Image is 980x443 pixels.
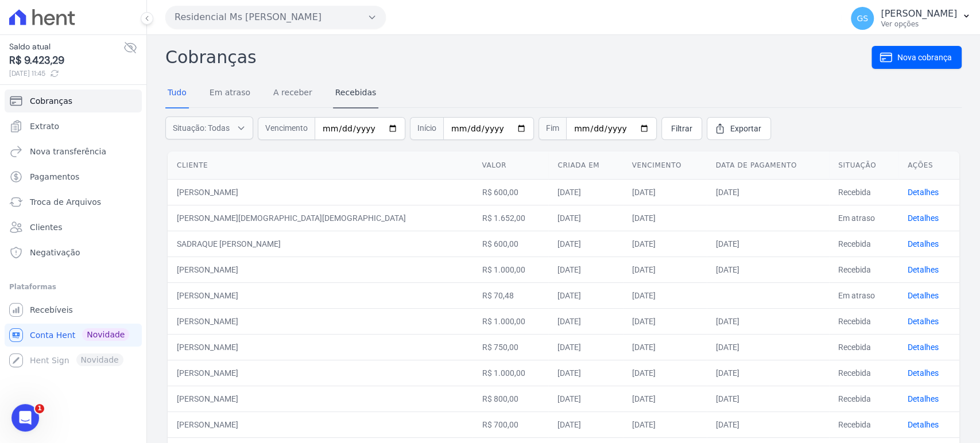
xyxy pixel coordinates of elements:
[30,304,73,316] span: Recebíveis
[173,122,230,134] span: Situação: Todas
[623,257,707,282] td: [DATE]
[472,231,548,257] td: R$ 600,00
[9,41,123,53] span: Saldo atual
[908,394,939,403] a: Detalhes
[472,205,548,231] td: R$ 1.652,00
[623,231,707,257] td: [DATE]
[82,328,129,341] span: Novidade
[707,231,830,257] td: [DATE]
[623,179,707,205] td: [DATE]
[165,116,253,139] button: Situação: Todas
[11,404,39,432] iframe: Intercom live chat
[829,411,898,437] td: Recebida
[707,411,830,437] td: [DATE]
[9,280,137,294] div: Plataformas
[168,179,472,205] td: [PERSON_NAME]
[857,14,868,22] span: GS
[908,317,939,326] a: Detalhes
[168,386,472,411] td: [PERSON_NAME]
[472,386,548,411] td: R$ 800,00
[472,282,548,308] td: R$ 70,48
[5,191,142,213] a: Troca de Arquivos
[623,334,707,360] td: [DATE]
[168,360,472,386] td: [PERSON_NAME]
[333,79,379,108] a: Recebidas
[472,411,548,437] td: R$ 700,00
[5,298,142,321] a: Recebíveis
[548,151,622,180] th: Criada em
[207,79,253,108] a: Em atraso
[5,165,142,188] a: Pagamentos
[908,343,939,352] a: Detalhes
[829,282,898,308] td: Em atraso
[829,308,898,334] td: Recebida
[548,360,622,386] td: [DATE]
[548,282,622,308] td: [DATE]
[897,52,952,63] span: Nova cobrança
[707,386,830,411] td: [DATE]
[472,334,548,360] td: R$ 750,00
[623,282,707,308] td: [DATE]
[35,404,44,413] span: 1
[5,115,142,138] a: Extrato
[623,411,707,437] td: [DATE]
[472,360,548,386] td: R$ 1.000,00
[548,411,622,437] td: [DATE]
[165,79,189,108] a: Tudo
[548,257,622,282] td: [DATE]
[707,179,830,205] td: [DATE]
[168,282,472,308] td: [PERSON_NAME]
[539,117,566,140] span: Fim
[829,151,898,180] th: Situação
[623,360,707,386] td: [DATE]
[5,90,142,112] a: Cobranças
[881,20,957,29] p: Ver opções
[5,216,142,239] a: Clientes
[30,329,75,341] span: Conta Hent
[671,123,692,134] span: Filtrar
[5,324,142,347] a: Conta Hent Novidade
[829,360,898,386] td: Recebida
[168,257,472,282] td: [PERSON_NAME]
[623,151,707,180] th: Vencimento
[829,257,898,282] td: Recebida
[548,334,622,360] td: [DATE]
[871,46,962,69] a: Nova cobrança
[258,117,315,140] span: Vencimento
[168,231,472,257] td: SADRAQUE [PERSON_NAME]
[548,205,622,231] td: [DATE]
[707,257,830,282] td: [DATE]
[829,205,898,231] td: Em atraso
[548,308,622,334] td: [DATE]
[623,386,707,411] td: [DATE]
[168,205,472,231] td: [PERSON_NAME][DEMOGRAPHIC_DATA][DEMOGRAPHIC_DATA]
[623,205,707,231] td: [DATE]
[5,241,142,264] a: Negativação
[168,334,472,360] td: [PERSON_NAME]
[730,123,761,134] span: Exportar
[908,291,939,300] a: Detalhes
[548,386,622,411] td: [DATE]
[168,151,472,180] th: Cliente
[707,117,771,140] a: Exportar
[410,117,443,140] span: Início
[9,53,123,68] span: R$ 9.423,29
[908,188,939,197] a: Detalhes
[842,2,980,34] button: GS [PERSON_NAME] Ver opções
[165,6,386,29] button: Residencial Ms [PERSON_NAME]
[30,196,101,208] span: Troca de Arquivos
[829,386,898,411] td: Recebida
[30,222,62,233] span: Clientes
[472,257,548,282] td: R$ 1.000,00
[548,179,622,205] td: [DATE]
[908,420,939,429] a: Detalhes
[9,90,137,372] nav: Sidebar
[881,8,957,20] p: [PERSON_NAME]
[472,151,548,180] th: Valor
[30,247,80,258] span: Negativação
[472,308,548,334] td: R$ 1.000,00
[829,179,898,205] td: Recebida
[661,117,702,140] a: Filtrar
[623,308,707,334] td: [DATE]
[908,265,939,274] a: Detalhes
